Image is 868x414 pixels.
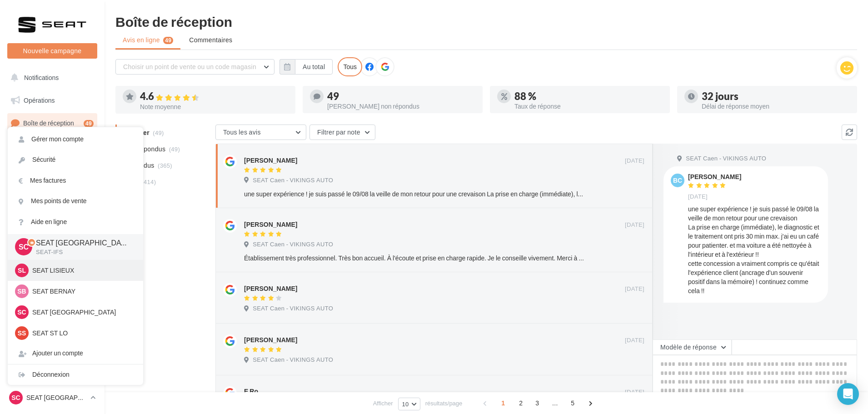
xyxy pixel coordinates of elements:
[8,212,143,232] a: Aide en ligne
[625,157,644,165] span: [DATE]
[244,156,297,165] div: [PERSON_NAME]
[18,266,26,275] span: SL
[23,119,74,127] span: Boîte de réception
[158,162,172,169] span: (365)
[279,59,333,75] button: Au total
[5,68,95,87] button: Notifications
[702,91,850,101] div: 32 jours
[123,63,256,70] span: Choisir un point de vente ou un code magasin
[18,329,26,338] span: SS
[309,125,375,140] button: Filtrer par note
[244,220,297,229] div: [PERSON_NAME]
[625,221,644,229] span: [DATE]
[338,57,362,76] div: Tous
[837,383,859,405] div: Open Intercom Messenger
[169,145,180,153] span: (49)
[223,128,261,136] span: Tous les avis
[5,160,99,179] a: Campagnes
[11,393,20,402] span: SC
[425,399,463,408] span: résultats/page
[32,308,132,317] p: SEAT [GEOGRAPHIC_DATA]
[5,280,99,307] a: Campagnes DataOnDemand
[514,103,663,110] div: Taux de réponse
[5,227,99,246] a: Calendrier
[32,329,132,338] p: SEAT ST LO
[32,287,132,296] p: SEAT BERNAY
[7,43,97,59] button: Nouvelle campagne
[140,104,288,110] div: Note moyenne
[295,59,333,75] button: Au total
[244,335,297,344] div: [PERSON_NAME]
[253,176,333,185] span: SEAT Caen - VIKINGS AUTO
[24,74,59,81] span: Notifications
[530,396,544,410] span: 3
[686,155,766,163] span: SEAT Caen - VIKINGS AUTO
[115,59,274,75] button: Choisir un point de vente ou un code magasin
[625,388,644,396] span: [DATE]
[253,356,333,364] span: SEAT Caen - VIKINGS AUTO
[26,393,87,402] p: SEAT [GEOGRAPHIC_DATA]
[8,364,143,385] div: Déconnexion
[8,191,143,211] a: Mes points de vente
[548,396,562,410] span: ...
[373,399,393,408] span: Afficher
[514,91,663,101] div: 88 %
[19,242,29,252] span: SC
[5,205,99,224] a: Médiathèque
[5,137,99,156] a: Visibilité en ligne
[84,120,94,127] div: 49
[189,35,232,45] span: Commentaires
[17,287,26,296] span: SB
[8,150,143,170] a: Sécurité
[688,174,741,180] div: [PERSON_NAME]
[7,389,97,406] a: SC SEAT [GEOGRAPHIC_DATA]
[124,145,165,154] span: Non répondus
[32,266,132,275] p: SEAT LISIEUX
[402,400,409,408] span: 10
[24,96,55,104] span: Opérations
[17,308,26,317] span: SC
[115,15,857,28] div: Boîte de réception
[514,396,528,410] span: 2
[673,176,682,185] span: bc
[5,182,99,201] a: Contacts
[688,205,821,295] div: une super expérience ! je suis passé le 09/08 la veille de mon retour pour une crevaison La prise...
[140,91,288,102] div: 4.6
[8,343,143,364] div: Ajouter un compte
[8,170,143,191] a: Mes factures
[625,285,644,293] span: [DATE]
[327,103,475,110] div: [PERSON_NAME] non répondus
[244,190,585,199] div: une super expérience ! je suis passé le 09/08 la veille de mon retour pour une crevaison La prise...
[5,249,99,276] a: PLV et print personnalisable
[688,193,708,201] span: [DATE]
[653,339,732,355] button: Modèle de réponse
[253,304,333,313] span: SEAT Caen - VIKINGS AUTO
[244,284,297,293] div: [PERSON_NAME]
[8,129,143,150] a: Gérer mon compte
[5,91,99,110] a: Opérations
[496,396,510,410] span: 1
[5,113,99,133] a: Boîte de réception49
[244,254,585,263] div: Établissement très professionnel. Très bon accueil. À l'écoute et prise en charge rapide. Je le c...
[253,240,333,249] span: SEAT Caen - VIKINGS AUTO
[215,125,306,140] button: Tous les avis
[398,398,420,410] button: 10
[36,248,129,256] p: SEAT-IFS
[244,387,258,396] div: E Ro
[327,91,475,101] div: 49
[141,178,156,185] span: (414)
[625,336,644,344] span: [DATE]
[702,103,850,110] div: Délai de réponse moyen
[565,396,580,410] span: 5
[36,238,129,248] p: SEAT [GEOGRAPHIC_DATA]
